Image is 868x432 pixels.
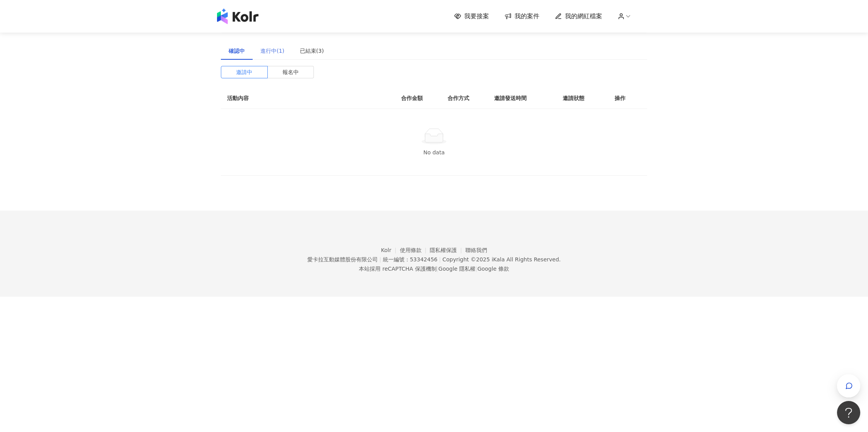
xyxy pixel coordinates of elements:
a: Google 隱私權 [438,266,475,272]
span: 我的案件 [515,12,539,21]
th: 合作方式 [441,88,488,109]
a: 我要接案 [454,12,489,21]
a: iKala [492,256,505,263]
th: 合作金額 [395,88,441,109]
span: | [437,266,439,272]
th: 操作 [608,88,647,109]
span: 邀請中 [236,66,252,78]
a: 我的網紅檔案 [555,12,602,21]
span: | [439,256,441,263]
span: 我要接案 [464,12,489,21]
a: 聯絡我們 [465,247,487,253]
span: 我的網紅檔案 [565,12,602,21]
span: 本站採用 reCAPTCHA 保護機制 [359,264,509,273]
a: Kolr [381,247,400,253]
div: No data [230,148,638,157]
a: 隱私權保護 [430,247,465,253]
span: 報名中 [282,66,299,78]
div: 統一編號：53342456 [383,256,437,263]
span: | [475,266,477,272]
th: 邀請發送時間 [488,88,556,109]
div: 已結束(3) [300,47,324,55]
span: | [379,256,381,263]
div: Copyright © 2025 All Rights Reserved. [443,256,561,263]
div: 確認中 [229,47,245,55]
div: 進行中(1) [260,47,284,55]
th: 邀請狀態 [556,88,608,109]
th: 活動內容 [221,88,376,109]
iframe: Help Scout Beacon - Open [837,401,860,424]
div: 愛卡拉互動媒體股份有限公司 [307,256,378,263]
a: Google 條款 [477,266,509,272]
img: logo [217,9,258,24]
a: 使用條款 [400,247,430,253]
a: 我的案件 [505,12,539,21]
